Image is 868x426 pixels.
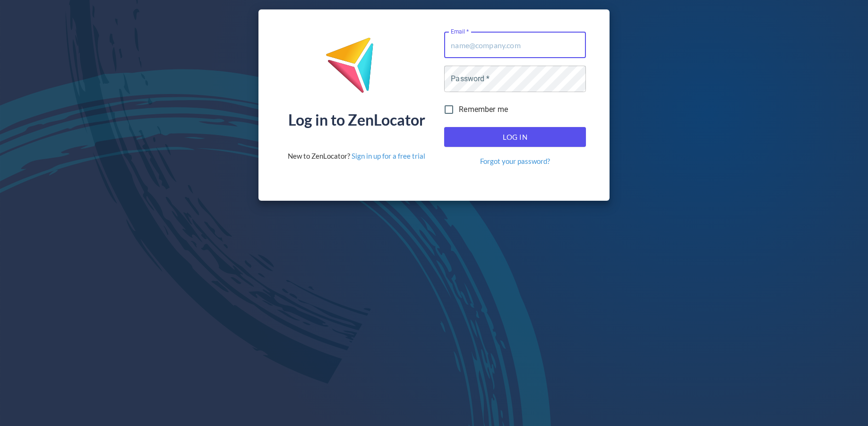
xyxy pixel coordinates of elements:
[288,112,425,128] div: Log in to ZenLocator
[444,127,586,147] button: Log In
[459,104,508,115] span: Remember me
[455,131,576,143] span: Log In
[444,32,586,58] input: name@company.com
[288,151,425,161] div: New to ZenLocator?
[352,152,425,160] a: Sign in up for a free trial
[480,156,550,166] a: Forgot your password?
[325,37,388,101] img: ZenLocator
